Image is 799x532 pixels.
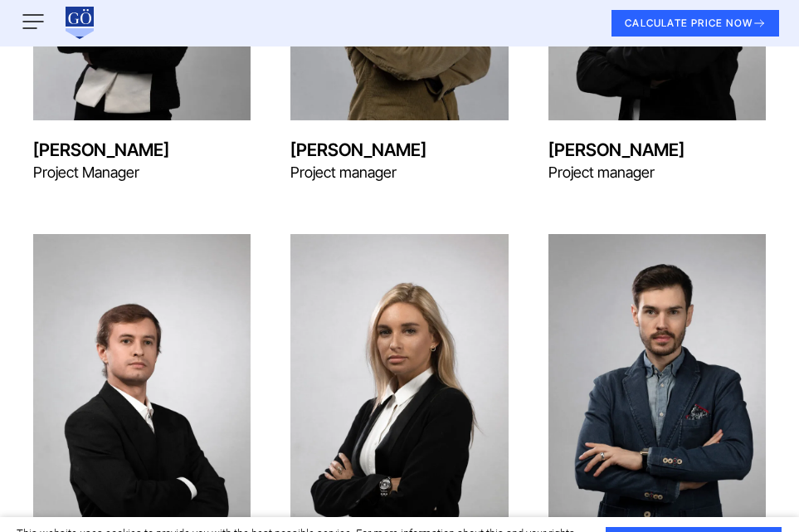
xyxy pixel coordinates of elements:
[548,139,685,160] font: [PERSON_NAME]
[548,164,655,181] font: Project manager
[625,17,753,29] font: CALCULATE PRICE NOW
[548,108,766,182] a: [PERSON_NAME] Project manager
[33,108,251,182] a: [PERSON_NAME] Project Manager
[290,164,397,181] font: Project manager
[20,8,46,35] img: Menu open
[33,164,139,181] font: Project Manager
[290,139,426,160] font: [PERSON_NAME]
[33,139,169,160] font: [PERSON_NAME]
[611,10,779,37] button: CALCULATE PRICE NOW
[63,7,96,40] img: we write
[290,108,508,182] a: [PERSON_NAME] Project manager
